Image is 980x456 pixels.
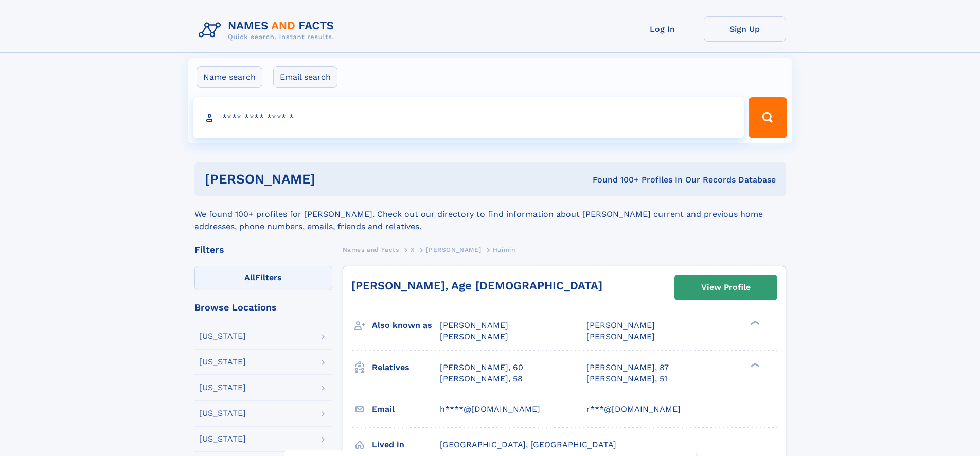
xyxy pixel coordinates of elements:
[372,436,440,453] h3: Lived in
[440,332,508,341] span: [PERSON_NAME]
[199,384,246,392] div: [US_STATE]
[194,266,332,290] label: Filters
[586,404,681,414] span: r***@[DOMAIN_NAME]
[493,246,515,253] span: Huimin
[273,66,337,88] label: Email search
[372,359,440,376] h3: Relatives
[205,173,454,186] h1: [PERSON_NAME]
[199,358,246,366] div: [US_STATE]
[748,361,760,368] div: ❯
[199,435,246,443] div: [US_STATE]
[194,245,332,254] div: Filters
[351,279,602,292] a: [PERSON_NAME], Age [DEMOGRAPHIC_DATA]
[440,440,616,449] span: [GEOGRAPHIC_DATA], [GEOGRAPHIC_DATA]
[194,303,332,312] div: Browse Locations
[199,332,246,340] div: [US_STATE]
[244,272,255,282] span: All
[411,243,415,256] a: X
[621,16,704,42] a: Log In
[586,362,669,373] a: [PERSON_NAME], 87
[440,373,523,385] a: [PERSON_NAME], 58
[199,409,246,417] div: [US_STATE]
[749,97,787,138] button: Search Button
[193,97,744,138] input: search input
[440,362,523,373] a: [PERSON_NAME], 60
[675,275,777,300] a: View Profile
[194,196,786,233] div: We found 100+ profiles for [PERSON_NAME]. Check out our directory to find information about [PERS...
[586,332,655,341] span: [PERSON_NAME]
[372,317,440,334] h3: Also known as
[701,276,751,299] div: View Profile
[454,174,776,186] div: Found 100+ Profiles In Our Records Database
[586,373,667,385] a: [PERSON_NAME], 51
[372,400,440,418] h3: Email
[748,320,760,326] div: ❯
[586,320,655,330] span: [PERSON_NAME]
[426,243,481,256] a: [PERSON_NAME]
[197,66,262,88] label: Name search
[426,246,481,253] span: [PERSON_NAME]
[411,246,415,253] span: X
[343,243,399,256] a: Names and Facts
[194,16,343,44] img: Logo Names and Facts
[704,16,786,42] a: Sign Up
[440,320,508,330] span: [PERSON_NAME]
